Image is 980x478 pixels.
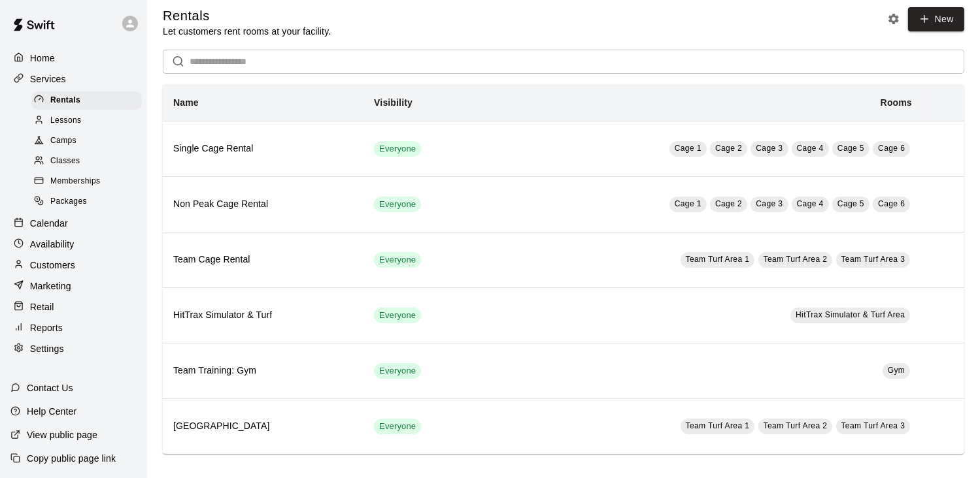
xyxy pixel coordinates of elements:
[173,364,353,378] h6: Team Training: Gym
[50,155,80,168] span: Classes
[374,365,421,377] span: Everyone
[756,199,783,208] span: Cage 3
[30,279,71,293] p: Marketing
[50,94,80,107] span: Rentals
[30,72,66,86] p: Services
[31,172,142,191] div: Memberships
[374,363,421,379] div: This service is visible to all of your customers
[50,195,87,208] span: Packages
[27,452,116,465] p: Copy public page link
[10,297,137,317] a: Retail
[878,144,905,153] span: Cage 6
[374,254,421,266] span: Everyone
[31,172,147,192] a: Memberships
[837,199,864,208] span: Cage 5
[27,405,76,418] p: Help Center
[50,175,100,188] span: Memberships
[374,421,421,433] span: Everyone
[50,114,82,127] span: Lessons
[374,308,421,323] div: This service is visible to all of your customers
[31,151,147,172] a: Classes
[797,144,824,153] span: Cage 4
[10,234,137,254] a: Availability
[884,9,904,29] button: Rental settings
[374,197,421,212] div: This service is visible to all of your customers
[374,310,421,322] span: Everyone
[30,300,54,313] p: Retail
[27,428,97,441] p: View public page
[374,97,413,108] b: Visibility
[675,144,701,153] span: Cage 1
[686,255,750,264] span: Team Turf Area 1
[841,255,905,264] span: Team Turf Area 3
[686,421,750,430] span: Team Turf Area 1
[31,152,142,170] div: Classes
[715,144,742,153] span: Cage 2
[881,97,912,108] b: Rooms
[31,193,142,211] div: Packages
[31,91,142,110] div: Rentals
[173,419,353,434] h6: [GEOGRAPHIC_DATA]
[10,339,137,358] a: Settings
[173,142,353,156] h6: Single Cage Rental
[675,199,701,208] span: Cage 1
[27,381,73,394] p: Contact Us
[10,255,137,275] a: Customers
[764,255,828,264] span: Team Turf Area 2
[163,25,331,38] p: Let customers rent rooms at your facility.
[163,84,964,454] table: simple table
[796,310,905,319] span: HitTrax Simulator & Turf Area
[50,135,76,148] span: Camps
[374,252,421,268] div: This service is visible to all of your customers
[173,197,353,212] h6: Non Peak Cage Rental
[30,342,64,355] p: Settings
[31,110,147,131] a: Lessons
[878,199,905,208] span: Cage 6
[30,321,63,334] p: Reports
[10,318,137,338] a: Reports
[10,214,137,233] a: Calendar
[10,69,137,89] a: Services
[797,199,824,208] span: Cage 4
[764,421,828,430] span: Team Turf Area 2
[374,199,421,211] span: Everyone
[10,48,137,68] a: Home
[30,52,55,65] p: Home
[837,144,864,153] span: Cage 5
[10,276,137,296] a: Marketing
[374,141,421,157] div: This service is visible to all of your customers
[374,143,421,155] span: Everyone
[715,199,742,208] span: Cage 2
[31,131,147,151] a: Camps
[31,90,147,110] a: Rentals
[173,253,353,267] h6: Team Cage Rental
[31,192,147,212] a: Packages
[30,238,75,251] p: Availability
[31,132,142,150] div: Camps
[30,217,68,230] p: Calendar
[908,7,964,31] a: New
[374,419,421,434] div: This service is visible to all of your customers
[173,308,353,323] h6: HitTrax Simulator & Turf
[841,421,905,430] span: Team Turf Area 3
[31,112,142,130] div: Lessons
[30,259,75,272] p: Customers
[756,144,783,153] span: Cage 3
[163,7,331,25] h5: Rentals
[173,97,199,108] b: Name
[888,366,905,375] span: Gym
